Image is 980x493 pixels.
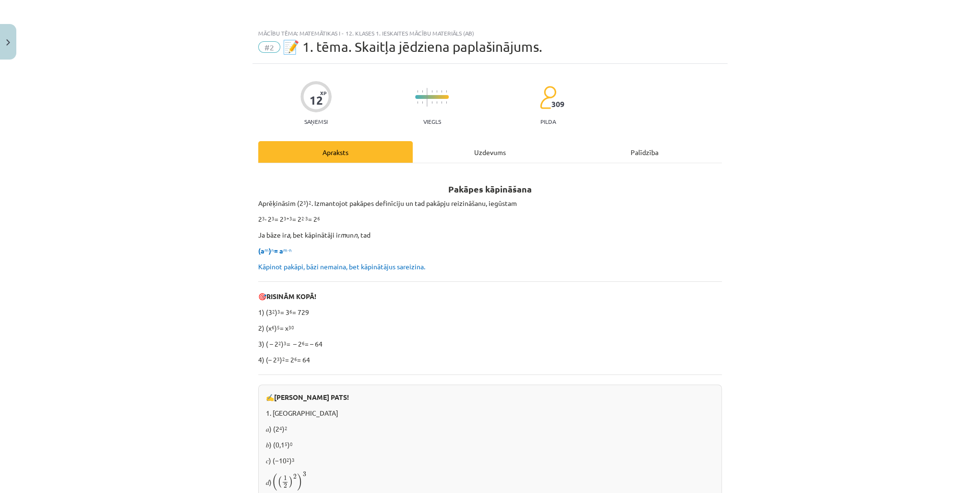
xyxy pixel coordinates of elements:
[567,141,722,163] div: Palīdzība
[446,101,447,104] img: icon-short-line-57e1e144782c952c97e751825c79c345078a6d821885a25fce030b3d8c18986b.svg
[258,355,722,365] p: 4) (– 2 ) = 2 = 64
[258,141,413,163] div: Apraksts
[284,483,287,488] span: 2
[431,90,432,93] img: icon-short-line-57e1e144782c952c97e751825c79c345078a6d821885a25fce030b3d8c18986b.svg
[431,101,432,104] img: icon-short-line-57e1e144782c952c97e751825c79c345078a6d821885a25fce030b3d8c18986b.svg
[266,471,714,492] p: 𝑑)
[436,101,437,104] img: icon-short-line-57e1e144782c952c97e751825c79c345078a6d821885a25fce030b3d8c18986b.svg
[272,215,275,222] sup: 3
[288,324,294,331] sup: 30
[258,214,722,224] p: 2 ∙ 2 = 2 = 2 = 2
[422,90,423,93] img: icon-short-line-57e1e144782c952c97e751825c79c345078a6d821885a25fce030b3d8c18986b.svg
[258,230,722,240] p: Ja bāze ir , bet kāpinātāji ir un , tad
[258,262,425,271] span: Kāpinot pakāpi, bāzi nemaina, bet kāpinātājus sareizina.
[285,440,287,447] sup: 5
[417,90,418,93] img: icon-short-line-57e1e144782c952c97e751825c79c345078a6d821885a25fce030b3d8c18986b.svg
[340,230,346,239] i: m
[258,339,722,349] p: 3) ( – 2 ) = – 2 = – 64
[446,90,447,93] img: icon-short-line-57e1e144782c952c97e751825c79c345078a6d821885a25fce030b3d8c18986b.svg
[258,246,292,255] strong: (a ) = a
[300,118,332,125] p: Saņemsi
[540,118,556,125] p: pilda
[266,440,714,450] p: 𝑏) (0,1 )
[320,90,326,96] span: XP
[297,473,302,491] span: )
[272,308,275,315] sup: 2
[287,230,290,239] i: a
[422,101,423,104] img: icon-short-line-57e1e144782c952c97e751825c79c345078a6d821885a25fce030b3d8c18986b.svg
[294,355,297,362] sup: 6
[266,424,714,434] p: 𝑎) (2 )
[277,324,280,331] sup: 5
[277,476,282,488] span: (
[284,215,292,222] sup: 3+3
[258,291,722,301] p: 🎯
[264,246,269,253] sup: m
[282,355,285,362] sup: 2
[285,424,287,432] sup: 2
[427,88,428,107] img: icon-long-line-d9ea69661e0d244f92f715978eff75569469978d946b2353a9bb055b3ed8787d.svg
[551,100,564,108] span: 309
[278,339,281,347] sup: 2
[258,41,280,53] span: #2
[266,392,714,402] p: ✍️
[284,339,287,347] sup: 3
[272,324,275,331] sup: 6
[302,339,305,347] sup: 6
[448,183,532,194] b: Pakāpes kāpināšana
[262,215,265,222] sup: 3
[441,101,442,104] img: icon-short-line-57e1e144782c952c97e751825c79c345078a6d821885a25fce030b3d8c18986b.svg
[441,90,442,93] img: icon-short-line-57e1e144782c952c97e751825c79c345078a6d821885a25fce030b3d8c18986b.svg
[258,323,722,333] p: 2) (x ) = x
[258,307,722,317] p: 1) (3 ) = 3 = 729
[317,215,320,222] sup: 6
[413,141,567,163] div: Uzdevums
[293,474,296,479] span: 2
[277,355,280,362] sup: 3
[292,456,295,463] sup: 3
[266,408,714,418] p: 1. [GEOGRAPHIC_DATA]
[279,424,282,432] sup: 4
[288,476,293,488] span: )
[436,90,437,93] img: icon-short-line-57e1e144782c952c97e751825c79c345078a6d821885a25fce030b3d8c18986b.svg
[354,230,358,239] i: n
[417,101,418,104] img: icon-short-line-57e1e144782c952c97e751825c79c345078a6d821885a25fce030b3d8c18986b.svg
[423,118,441,125] p: Viegls
[290,440,293,447] sup: 0
[271,246,274,253] sup: n
[283,246,292,253] sup: m⋅n
[302,472,306,477] span: 3
[310,94,323,107] div: 12
[289,308,292,315] sup: 6
[258,30,722,36] div: Mācību tēma: Matemātikas i - 12. klases 1. ieskaites mācību materiāls (ab)
[258,198,722,208] p: Aprēķināsim (2 ) . Izmantojot pakāpes definīciju un tad pakāpju reizināšanu, iegūstam
[539,85,556,109] img: students-c634bb4e5e11cddfef0936a35e636f08e4e9abd3cc4e673bd6f9a4125e45ecb1.svg
[309,199,311,206] sup: 2
[284,476,287,481] span: 1
[6,39,10,46] img: icon-close-lesson-0947bae3869378f0d4975bcd49f059093ad1ed9edebbc8119c70593378902aed.svg
[283,39,542,55] span: 📝 1. tēma. Skaitļa jēdziena paplašinājums.
[272,473,277,491] span: (
[301,215,308,222] sup: 2∙3
[303,199,306,206] sup: 3
[287,456,289,463] sup: 2
[274,393,349,401] b: [PERSON_NAME] PATS!
[266,456,714,466] p: 𝑐) (−10 )
[266,292,316,301] b: RISINĀM KOPĀ!
[277,308,280,315] sup: 3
